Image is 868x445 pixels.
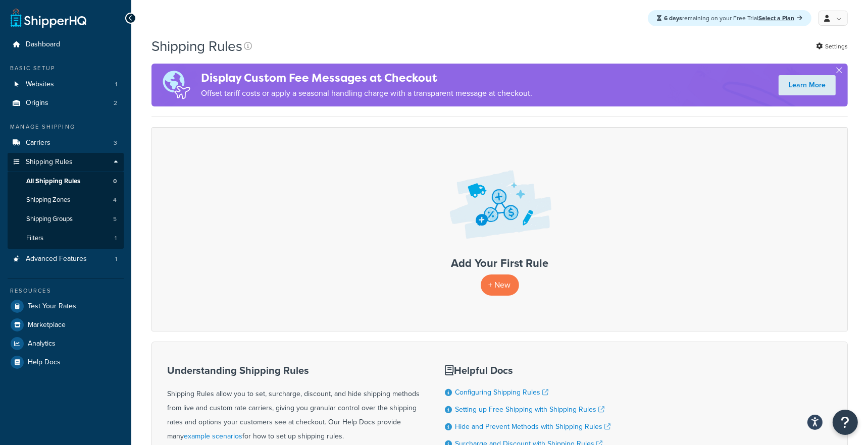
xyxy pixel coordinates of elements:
span: 1 [115,80,117,89]
li: Shipping Zones [8,191,124,209]
span: 1 [115,255,117,263]
li: Carriers [8,134,124,152]
span: Analytics [28,340,56,348]
span: 0 [113,177,117,186]
div: Resources [8,287,124,295]
li: Origins [8,94,124,113]
span: Websites [26,80,54,89]
a: Learn More [779,75,836,95]
a: Help Docs [8,353,124,371]
span: Marketplace [28,321,66,329]
img: duties-banner-06bc72dcb5fe05cb3f9472aba00be2ae8eb53ab6f0d8bb03d382ba314ac3c341.png [151,64,201,106]
a: Settings [816,39,848,53]
a: All Shipping Rules 0 [8,172,124,191]
h1: Shipping Rules [151,36,242,56]
a: Select a Plan [758,14,802,23]
a: Configuring Shipping Rules [455,387,548,398]
span: Filters [26,234,43,243]
div: Manage Shipping [8,123,124,131]
a: Shipping Zones 4 [8,191,124,209]
a: example scenarios [184,431,242,441]
a: Test Your Rates [8,297,124,315]
span: Help Docs [28,358,61,367]
a: Websites 1 [8,75,124,94]
li: Advanced Features [8,250,124,268]
span: Advanced Features [26,255,87,263]
span: 1 [115,234,117,243]
span: Carriers [26,139,50,147]
a: Origins 2 [8,94,124,113]
a: Dashboard [8,35,124,54]
span: 4 [113,196,117,204]
a: Hide and Prevent Methods with Shipping Rules [455,421,610,432]
p: Offset tariff costs or apply a seasonal handling charge with a transparent message at checkout. [201,86,532,100]
li: Shipping Groups [8,210,124,229]
div: remaining on your Free Trial [648,10,811,26]
a: Analytics [8,335,124,353]
span: Shipping Groups [26,215,73,224]
p: + New [481,274,519,295]
li: Filters [8,229,124,248]
span: All Shipping Rules [26,177,80,186]
button: Open Resource Center [833,410,858,435]
li: Websites [8,75,124,94]
a: Advanced Features 1 [8,250,124,268]
div: Shipping Rules allow you to set, surcharge, discount, and hide shipping methods from live and cus... [167,365,420,443]
span: Dashboard [26,40,60,49]
span: Origins [26,99,48,107]
a: Carriers 3 [8,134,124,152]
li: All Shipping Rules [8,172,124,191]
span: Shipping Rules [26,158,73,166]
a: Marketplace [8,316,124,334]
a: Shipping Rules [8,153,124,172]
span: 5 [113,215,117,224]
a: ShipperHQ Home [11,8,86,28]
span: 2 [114,99,117,107]
strong: 6 days [664,14,682,23]
span: 3 [114,139,117,147]
div: Basic Setup [8,64,124,73]
a: Filters 1 [8,229,124,248]
li: Shipping Rules [8,153,124,249]
span: Test Your Rates [28,302,76,311]
a: Shipping Groups 5 [8,210,124,229]
h3: Add Your First Rule [162,257,837,269]
span: Shipping Zones [26,196,70,204]
h3: Understanding Shipping Rules [167,365,420,376]
a: Setting up Free Shipping with Shipping Rules [455,404,604,415]
h3: Helpful Docs [445,365,610,376]
h4: Display Custom Fee Messages at Checkout [201,70,532,86]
